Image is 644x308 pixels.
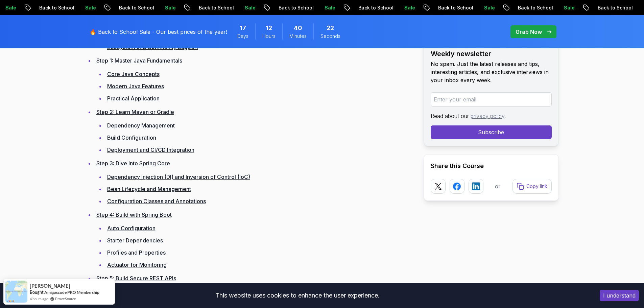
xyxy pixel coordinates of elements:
a: Practical Application [107,95,160,102]
a: Step 3: Dive Into Spring Core [96,160,170,167]
a: Bean Lifecycle and Management [107,186,191,192]
span: 12 Hours [266,23,272,33]
button: Subscribe [431,125,552,139]
span: Days [237,33,248,40]
p: Back to School [587,4,633,11]
span: 17 Days [240,23,246,33]
p: Sale [473,4,495,11]
span: 22 Seconds [327,23,334,33]
p: Back to School [267,4,313,11]
input: Enter your email [431,92,552,106]
a: Amigoscode PRO Membership [44,290,99,295]
a: Deployment and CI/CD Integration [107,146,194,153]
img: provesource social proof notification image [5,281,27,303]
p: Sale [313,4,335,11]
div: This website uses cookies to enhance the user experience. [5,288,590,303]
a: Dependency Management [107,122,175,129]
span: 40 Minutes [294,23,302,33]
p: No spam. Just the latest releases and tips, interesting articles, and exclusive interviews in you... [431,60,552,84]
p: Sale [553,4,574,11]
a: Dependency Injection (DI) and Inversion of Control (IoC) [107,173,250,180]
a: Step 2: Learn Maven or Gradle [96,109,174,115]
h2: Share this Course [431,161,552,171]
span: Bought [30,289,44,295]
span: 4 hours ago [30,296,48,302]
p: Copy link [526,183,547,190]
p: Sale [393,4,415,11]
p: Back to School [188,4,234,11]
a: Auto Configuration [107,225,156,232]
a: Step 4: Build with Spring Boot [96,211,172,218]
a: Configuration Classes and Annotations [107,198,206,205]
button: Accept cookies [600,290,639,301]
p: Grab Now [516,28,542,36]
button: Copy link [512,179,552,194]
span: Seconds [320,33,340,40]
a: privacy policy [471,113,504,119]
a: Step 5: Build Secure REST APIs [96,275,176,282]
p: Back to School [347,4,393,11]
a: Core Java Concepts [107,71,160,77]
a: Step 1: Master Java Fundamentals [96,57,182,64]
p: or [495,182,501,190]
a: Actuator for Monitoring [107,261,167,268]
span: [PERSON_NAME] [30,283,70,289]
p: Sale [154,4,175,11]
a: Starter Dependencies [107,237,163,244]
p: Sale [234,4,255,11]
p: 🔥 Back to School Sale - Our best prices of the year! [90,28,227,36]
p: Read about our . [431,112,552,120]
a: Modern Java Features [107,83,164,90]
p: Back to School [108,4,154,11]
span: Minutes [289,33,307,40]
p: Back to School [427,4,473,11]
p: Back to School [507,4,553,11]
span: Hours [262,33,276,40]
h2: Weekly newsletter [431,49,552,58]
a: Profiles and Properties [107,249,166,256]
p: Back to School [28,4,74,11]
a: Build Configuration [107,134,156,141]
a: ProveSource [55,296,76,302]
p: Sale [74,4,96,11]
